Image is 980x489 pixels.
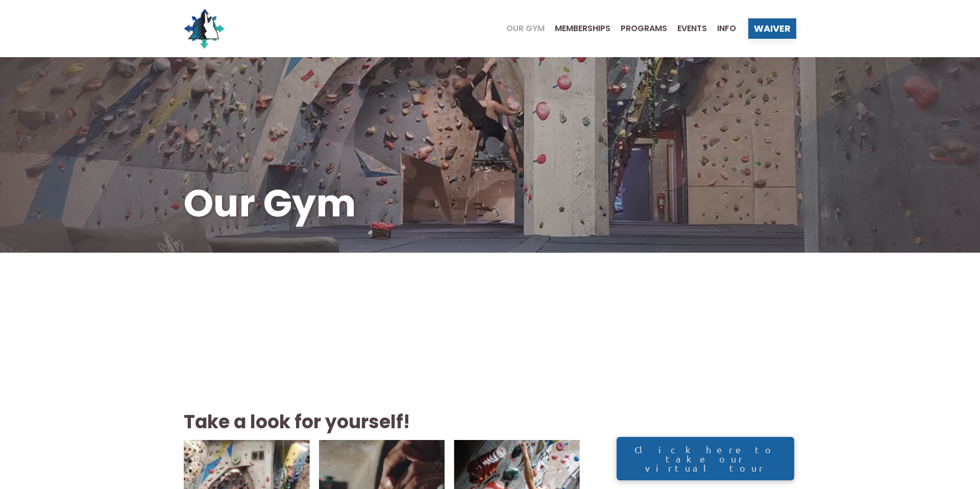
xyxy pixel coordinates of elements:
span: Info [717,25,736,33]
span: Click here to take our virtual tour [627,445,784,473]
a: Info [707,25,736,33]
h1: Our Gym [184,177,796,230]
span: Waiver [754,24,791,33]
img: North Wall Logo [184,8,225,49]
span: Programs [621,25,667,33]
span: Events [677,25,707,33]
a: Programs [610,25,667,33]
a: Events [667,25,707,33]
a: Waiver [748,18,796,39]
a: Click here to take our virtual tour [617,437,794,480]
span: Memberships [555,25,610,33]
a: Memberships [545,25,610,33]
span: Our Gym [506,25,545,33]
h2: Take a look for yourself! [184,409,580,435]
a: Our Gym [496,25,545,33]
